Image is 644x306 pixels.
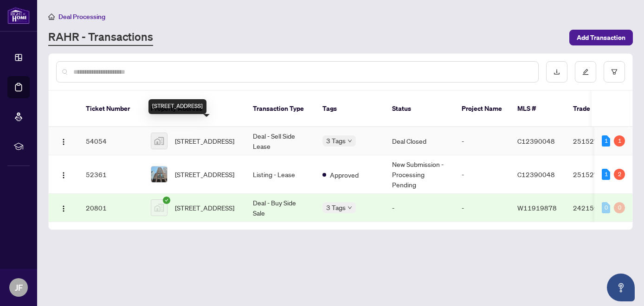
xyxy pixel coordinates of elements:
td: - [454,194,510,222]
td: Deal - Sell Side Lease [245,127,315,155]
th: Transaction Type [245,91,315,127]
img: logo [7,7,30,24]
span: 3 Tags [326,202,346,213]
div: 1 [602,135,610,147]
span: [STREET_ADDRESS] [175,136,234,146]
span: C12390048 [517,170,555,178]
span: down [348,139,352,143]
span: Approved [330,170,359,180]
td: 2515271 [566,127,631,155]
td: 54054 [78,127,143,155]
button: Logo [56,200,71,215]
span: [STREET_ADDRESS] [175,169,234,179]
button: Logo [56,134,71,148]
img: Logo [60,205,67,212]
td: 2515271 [566,155,631,194]
td: 20801 [78,194,143,222]
img: Logo [60,138,67,146]
div: 2 [614,169,625,180]
img: Logo [60,172,67,179]
th: Property Address [143,91,245,127]
td: Deal Closed [385,127,454,155]
th: Project Name [454,91,510,127]
td: New Submission - Processing Pending [385,155,454,194]
span: C12390048 [517,137,555,145]
span: 3 Tags [326,135,346,146]
span: download [554,69,560,75]
th: Status [385,91,454,127]
div: 1 [602,169,610,180]
td: 52361 [78,155,143,194]
button: Add Transaction [569,30,633,45]
img: thumbnail-img [151,200,167,216]
div: 0 [614,202,625,213]
button: Open asap [607,274,635,301]
div: 1 [614,135,625,147]
span: Deal Processing [58,13,105,21]
span: down [348,205,352,210]
th: Trade Number [566,91,631,127]
div: 0 [602,202,610,213]
td: Deal - Buy Side Sale [245,194,315,222]
button: filter [604,61,625,83]
button: download [546,61,567,83]
span: JF [15,281,23,294]
span: edit [582,69,589,75]
span: [STREET_ADDRESS] [175,203,234,213]
span: check-circle [163,197,170,204]
img: thumbnail-img [151,166,167,182]
td: Listing - Lease [245,155,315,194]
button: edit [575,61,596,83]
span: Add Transaction [577,30,625,45]
div: [STREET_ADDRESS] [148,99,206,114]
span: W11919878 [517,204,557,212]
th: Tags [315,91,385,127]
a: RAHR - Transactions [48,29,153,46]
th: Ticket Number [78,91,143,127]
img: thumbnail-img [151,133,167,149]
th: MLS # [510,91,566,127]
span: filter [611,69,618,75]
button: Logo [56,167,71,182]
td: - [454,155,510,194]
span: home [48,13,55,20]
td: - [454,127,510,155]
td: - [385,194,454,222]
td: 2421591 [566,194,631,222]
